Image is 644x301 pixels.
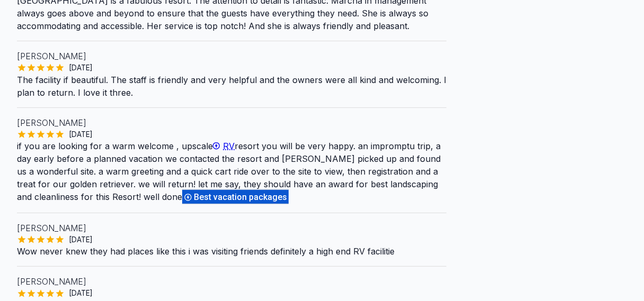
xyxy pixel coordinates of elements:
div: Best vacation packages [182,189,289,204]
p: if you are looking for a warm welcome , upscale resort you will be very happy. an impromptu trip,... [17,140,446,204]
p: The facility if beautiful. The staff is friendly and very helpful and the owners were all kind an... [17,74,446,99]
span: [DATE] [65,288,97,298]
span: RV [223,141,235,151]
a: RV [213,141,235,151]
p: [PERSON_NAME] [17,275,446,288]
p: [PERSON_NAME] [17,116,446,129]
p: Wow never knew they had places like this i was visiting friends definitely a high end RV facilitie [17,245,446,258]
span: [DATE] [65,234,97,245]
p: [PERSON_NAME] [17,222,446,234]
span: [DATE] [65,129,97,140]
p: [PERSON_NAME] [17,50,446,62]
span: [DATE] [65,62,97,73]
span: Best vacation packages [194,192,290,202]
